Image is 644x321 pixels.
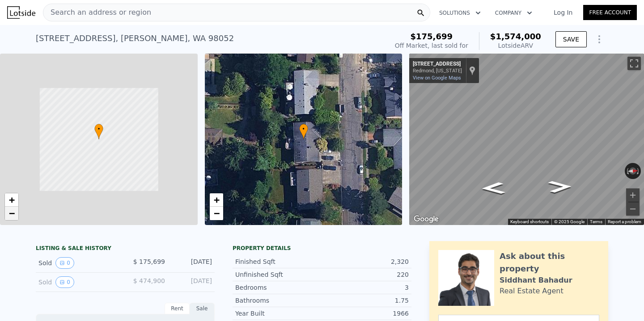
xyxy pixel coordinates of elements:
div: Real Estate Agent [500,286,563,296]
button: Reset the view [625,167,641,175]
div: Sale [190,303,215,314]
div: Map [409,54,644,225]
a: View on Google Maps [413,75,461,81]
span: • [299,125,308,133]
span: $1,574,000 [490,32,541,41]
div: Bedrooms [235,283,322,292]
img: Lotside [7,6,35,19]
span: $ 474,900 [133,277,165,284]
span: + [213,194,219,205]
div: Sold [38,257,118,269]
div: Redmond, [US_STATE] [413,68,462,74]
div: • [299,124,308,139]
div: LISTING & SALE HISTORY [36,245,215,254]
div: Property details [233,245,411,252]
div: • [94,124,103,139]
div: 3 [322,283,409,292]
a: Show location on map [469,66,475,75]
span: − [9,208,15,219]
div: 2,320 [322,257,409,266]
div: [STREET_ADDRESS] , [PERSON_NAME] , WA 98052 [36,32,234,45]
a: Report a problem [608,219,641,224]
span: © 2025 Google [554,219,585,224]
div: Ask about this property [500,250,599,275]
button: Show Options [590,30,608,48]
button: View historical data [55,276,74,288]
button: Rotate counterclockwise [625,163,630,179]
a: Zoom out [5,207,18,220]
button: Rotate clockwise [636,163,641,179]
div: [DATE] [172,257,212,269]
button: View historical data [55,257,74,269]
div: Unfinished Sqft [235,270,322,279]
div: Siddhant Bahadur [500,275,572,286]
span: • [94,125,103,133]
span: − [213,208,219,219]
span: $ 175,699 [133,258,165,265]
span: + [9,194,15,205]
div: Sold [38,276,118,288]
div: 220 [322,270,409,279]
button: SAVE [555,31,587,47]
span: Search an address or region [43,7,151,18]
a: Open this area in Google Maps (opens a new window) [411,213,441,225]
div: Finished Sqft [235,257,322,266]
a: Zoom in [210,193,223,207]
a: Terms [590,219,602,224]
div: Bathrooms [235,296,322,305]
button: Zoom out [626,202,640,216]
img: Google [411,213,441,225]
button: Keyboard shortcuts [510,219,549,225]
path: Go South, 155th Ave NE [471,179,515,197]
div: Year Built [235,309,322,318]
button: Solutions [432,5,488,21]
div: 1966 [322,309,409,318]
path: Go North, 155th Ave NE [538,178,582,196]
div: Lotside ARV [490,41,541,50]
div: [DATE] [172,276,212,288]
span: $175,699 [411,32,453,41]
div: Off Market, last sold for [395,41,468,50]
a: Zoom in [5,193,18,207]
a: Free Account [583,5,637,20]
div: Street View [409,54,644,225]
button: Company [488,5,539,21]
button: Toggle fullscreen view [627,57,641,70]
div: 1.75 [322,296,409,305]
div: Rent [165,303,190,314]
div: [STREET_ADDRESS] [413,61,462,68]
a: Zoom out [210,207,223,220]
button: Zoom in [626,188,640,202]
a: Log In [543,8,583,17]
